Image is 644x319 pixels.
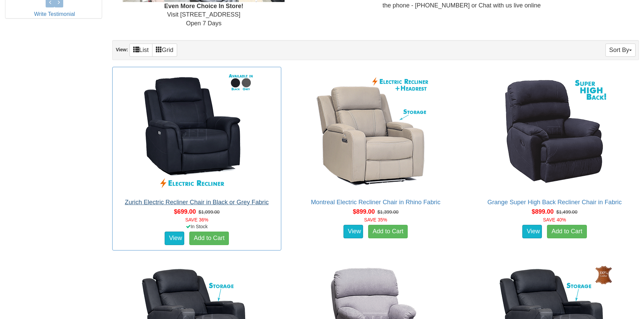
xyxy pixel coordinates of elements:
[522,225,542,238] a: View
[164,3,243,9] b: Even More Choice In Store!
[368,225,408,238] a: Add to Cart
[198,209,219,215] del: $1,099.00
[315,71,436,192] img: Montreal Electric Recliner Chair in Rhino Fabric
[556,209,577,215] del: $1,499.00
[185,217,208,222] font: SAVE 36%
[311,199,440,206] a: Montreal Electric Recliner Chair in Rhino Fabric
[547,225,587,238] a: Add to Cart
[378,209,399,215] del: $1,399.00
[152,44,177,57] a: Grid
[189,232,229,245] a: Add to Cart
[34,11,75,17] a: Write Testimonial
[136,71,258,192] img: Zurich Electric Recliner Chair in Black or Grey Fabric
[111,223,282,230] div: In Stock
[165,232,184,245] a: View
[125,199,269,206] a: Zurich Electric Recliner Chair in Black or Grey Fabric
[116,47,128,52] strong: View:
[364,217,387,222] font: SAVE 35%
[343,225,363,238] a: View
[487,199,622,206] a: Grange Super High Back Recliner Chair in Fabric
[532,208,554,215] span: $899.00
[174,208,196,215] span: $699.00
[494,71,615,192] img: Grange Super High Back Recliner Chair in Fabric
[129,44,152,57] a: List
[543,217,566,222] font: SAVE 40%
[605,44,636,57] button: Sort By
[353,208,375,215] span: $899.00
